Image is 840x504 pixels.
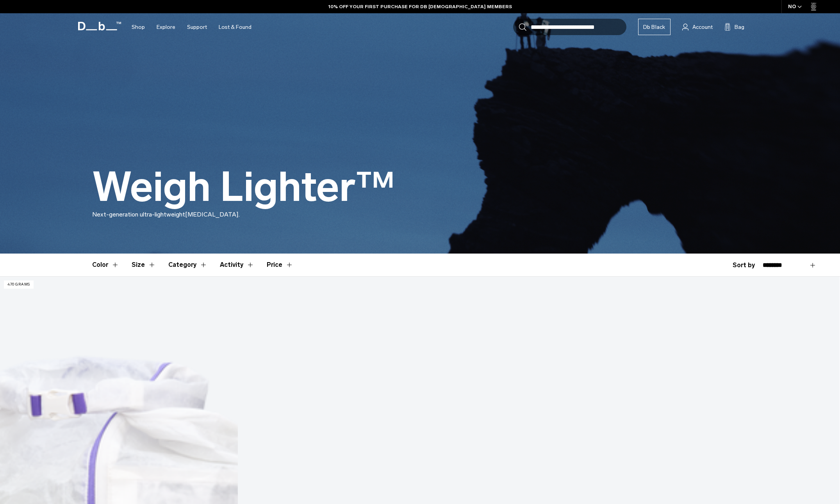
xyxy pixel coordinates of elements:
a: Shop [132,13,145,41]
a: Explore [157,13,175,41]
a: Account [682,22,713,32]
span: Next-generation ultra-lightweight [92,211,185,218]
button: Bag [724,22,744,32]
span: Account [692,23,713,31]
button: Toggle Filter [132,254,156,276]
button: Toggle Filter [92,254,119,276]
a: Support [187,13,207,41]
span: [MEDICAL_DATA]. [185,211,240,218]
a: Lost & Found [219,13,251,41]
button: Toggle Filter [220,254,254,276]
span: Bag [735,23,744,31]
button: Toggle Filter [168,254,207,276]
a: 10% OFF YOUR FIRST PURCHASE FOR DB [DEMOGRAPHIC_DATA] MEMBERS [328,3,512,10]
button: Toggle Price [267,254,293,276]
h1: Weigh Lighter™ [92,165,395,210]
p: 470 grams [4,280,34,289]
nav: Main Navigation [126,13,257,41]
a: Db Black [638,19,671,35]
